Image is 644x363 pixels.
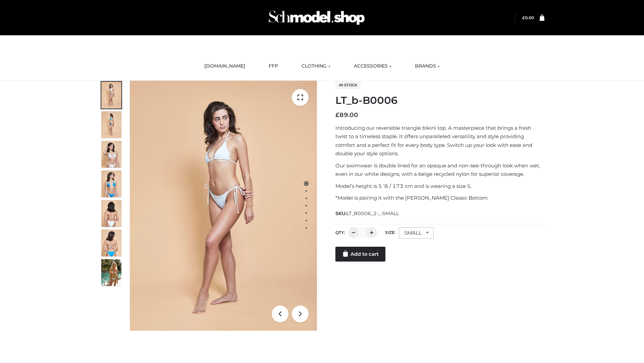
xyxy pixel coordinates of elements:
a: CLOTHING [297,59,335,74]
h1: LT_b-B0006 [335,94,544,107]
span: LT_B0006_2-_-SMALL [346,210,399,216]
a: FFP [264,59,283,74]
img: ArielClassicBikiniTop_CloudNine_AzureSky_OW114ECO_1-scaled.jpg [101,82,121,109]
div: SMALL [399,227,434,239]
label: QTY: [335,230,345,235]
span: SKU: [335,209,399,217]
label: Size: [385,230,395,235]
img: ArielClassicBikiniTop_CloudNine_AzureSky_OW114ECO_4-scaled.jpg [101,170,121,197]
a: Add to cart [335,247,385,261]
a: £0.00 [522,15,534,20]
img: ArielClassicBikiniTop_CloudNine_AzureSky_OW114ECO_8-scaled.jpg [101,230,121,256]
span: £ [522,15,525,20]
bdi: 89.00 [335,111,358,119]
span: In stock [335,81,361,89]
img: Schmodel Admin 964 [266,4,367,31]
a: [DOMAIN_NAME] [199,59,250,74]
bdi: 0.00 [522,15,534,20]
p: Model’s height is 5 ‘8 / 173 cm and is wearing a size S. [335,182,544,191]
img: ArielClassicBikiniTop_CloudNine_AzureSky_OW114ECO_2-scaled.jpg [101,111,121,138]
img: ArielClassicBikiniTop_CloudNine_AzureSky_OW114ECO_7-scaled.jpg [101,200,121,227]
span: £ [335,111,339,119]
p: Introducing our reversible triangle bikini top. A masterpiece that brings a fresh twist to a time... [335,124,544,158]
a: BRANDS [410,59,445,74]
p: *Model is pairing it with the [PERSON_NAME] Classic Bottom [335,194,544,202]
p: Our swimwear is double lined for an opaque and non-see-through look when wet, even in our white d... [335,161,544,178]
img: ArielClassicBikiniTop_CloudNine_AzureSky_OW114ECO_3-scaled.jpg [101,141,121,168]
img: ArielClassicBikiniTop_CloudNine_AzureSky_OW114ECO_1 [130,81,317,331]
img: Arieltop_CloudNine_AzureSky2.jpg [101,259,121,286]
a: ACCESSORIES [349,59,396,74]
